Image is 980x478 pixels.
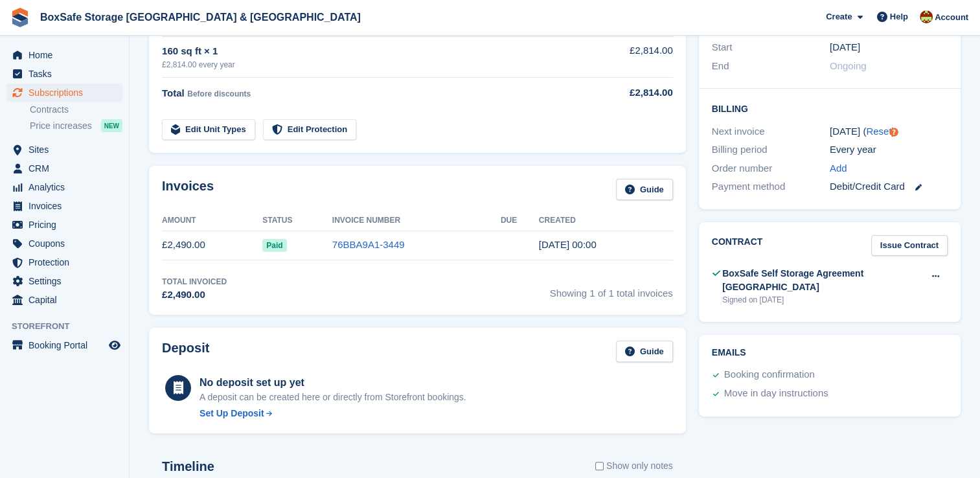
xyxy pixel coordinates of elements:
div: Set Up Deposit [199,407,264,420]
a: 76BBA9A1-3449 [332,239,405,250]
div: Debit/Credit Card [830,179,948,194]
h2: Billing [712,102,948,115]
a: menu [6,291,122,309]
a: BoxSafe Storage [GEOGRAPHIC_DATA] & [GEOGRAPHIC_DATA] [35,6,366,28]
span: Tasks [28,65,106,83]
span: Home [28,46,106,64]
a: menu [6,272,122,290]
img: stora-icon-8386f47178a22dfd0bd8f6a31ec36ba5ce8667c1dd55bd0f319d3a0aa187defe.svg [10,8,30,27]
span: Sites [28,141,106,159]
span: Analytics [28,178,106,196]
span: Settings [28,272,106,290]
h2: Timeline [162,459,214,474]
div: Payment method [712,179,830,194]
a: Preview store [107,337,122,353]
span: Pricing [28,216,106,234]
h2: Invoices [162,179,214,200]
div: Tooltip anchor [888,126,900,138]
div: £2,814.00 every year [162,59,580,71]
a: Edit Unit Types [162,119,255,141]
label: Show only notes [595,459,673,473]
div: £2,490.00 [162,288,227,302]
a: Price increases NEW [30,119,122,133]
h2: Contract [712,235,763,256]
div: Booking confirmation [724,367,815,383]
a: Guide [616,341,673,362]
a: menu [6,336,122,354]
a: menu [6,197,122,215]
div: 160 sq ft × 1 [162,44,580,59]
td: £2,490.00 [162,231,262,260]
div: Next invoice [712,124,830,139]
span: Storefront [12,320,129,333]
a: Edit Protection [263,119,356,141]
a: Set Up Deposit [199,407,466,420]
span: Price increases [30,120,92,132]
th: Invoice Number [332,211,501,231]
a: menu [6,234,122,253]
span: Invoices [28,197,106,215]
span: Help [890,10,908,23]
a: menu [6,84,122,102]
div: £2,814.00 [580,85,672,100]
span: Ongoing [830,60,867,71]
span: Capital [28,291,106,309]
a: menu [6,159,122,177]
p: A deposit can be created here or directly from Storefront bookings. [199,391,466,404]
time: 2025-07-09 23:00:00 UTC [830,40,860,55]
h2: Emails [712,348,948,358]
div: Order number [712,161,830,176]
a: Issue Contract [871,235,948,256]
a: Reset [866,126,891,137]
div: BoxSafe Self Storage Agreement [GEOGRAPHIC_DATA] [722,267,924,294]
div: NEW [101,119,122,132]
a: Guide [616,179,673,200]
th: Created [539,211,673,231]
th: Status [262,211,332,231]
span: Subscriptions [28,84,106,102]
div: Move in day instructions [724,386,828,402]
a: menu [6,65,122,83]
span: CRM [28,159,106,177]
span: Create [826,10,852,23]
input: Show only notes [595,459,604,473]
span: Account [935,11,968,24]
div: Billing period [712,142,830,157]
span: Booking Portal [28,336,106,354]
a: Add [830,161,847,176]
div: Total Invoiced [162,276,227,288]
a: menu [6,141,122,159]
th: Due [501,211,539,231]
div: No deposit set up yet [199,375,466,391]
time: 2025-07-09 23:00:39 UTC [539,239,597,250]
td: £2,814.00 [580,36,672,77]
span: Total [162,87,185,98]
a: menu [6,178,122,196]
div: Every year [830,142,948,157]
a: menu [6,46,122,64]
a: menu [6,216,122,234]
th: Amount [162,211,262,231]
span: Paid [262,239,286,252]
img: Kim [920,10,933,23]
div: Signed on [DATE] [722,294,924,306]
a: menu [6,253,122,271]
span: Showing 1 of 1 total invoices [550,276,673,302]
span: Coupons [28,234,106,253]
div: [DATE] ( ) [830,124,948,139]
div: Start [712,40,830,55]
h2: Deposit [162,341,209,362]
span: Protection [28,253,106,271]
a: Contracts [30,104,122,116]
div: End [712,59,830,74]
span: Before discounts [187,89,251,98]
